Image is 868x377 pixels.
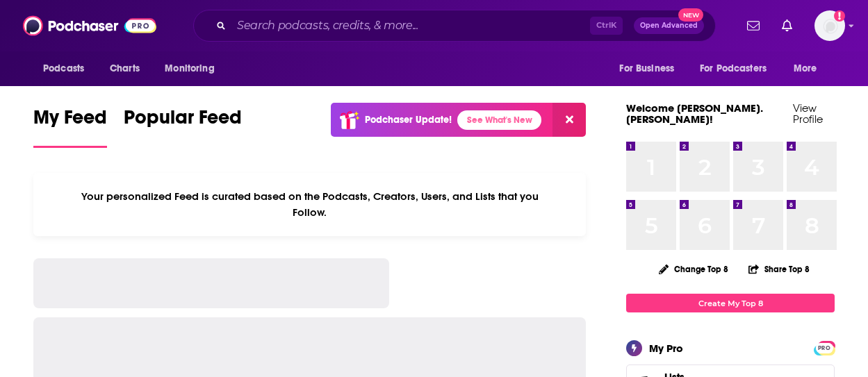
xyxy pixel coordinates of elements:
img: Podchaser - Follow, Share and Rate Podcasts [23,12,156,39]
a: View Profile [793,101,823,126]
span: For Business [619,59,674,78]
img: User Profile [814,10,845,41]
a: Welcome [PERSON_NAME].[PERSON_NAME]! [626,101,763,126]
span: New [678,8,703,22]
a: My Feed [33,106,107,148]
a: See What's New [457,110,541,130]
button: Open AdvancedNew [634,17,704,34]
div: Search podcasts, credits, & more... [193,10,716,42]
a: Create My Top 8 [626,294,835,312]
a: Charts [101,56,148,82]
button: open menu [33,56,102,82]
button: open menu [155,56,232,82]
button: open menu [784,56,835,82]
a: Show notifications dropdown [776,14,798,37]
button: open menu [609,56,691,82]
span: More [794,59,817,78]
div: Your personalized Feed is curated based on the Podcasts, Creators, Users, and Lists that you Follow. [33,173,586,236]
span: PRO [816,343,833,353]
span: Monitoring [165,59,214,78]
a: Show notifications dropdown [742,14,765,37]
span: Podcasts [43,59,84,78]
div: My Pro [649,342,683,355]
button: Show profile menu [814,10,845,41]
button: Change Top 8 [650,260,737,278]
button: Share Top 8 [748,255,810,283]
span: Charts [110,59,140,78]
span: Open Advanced [640,22,698,29]
span: Popular Feed [124,106,242,137]
span: My Feed [33,106,107,137]
input: Search podcasts, credits, & more... [231,15,590,37]
a: Popular Feed [124,106,242,148]
span: Logged in as hannah.bishop [814,10,845,41]
button: open menu [691,56,787,82]
span: For Podcasters [700,59,767,78]
a: PRO [816,342,833,353]
span: Ctrl K [590,17,623,35]
p: Podchaser Update! [365,114,452,126]
svg: Add a profile image [834,10,845,22]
